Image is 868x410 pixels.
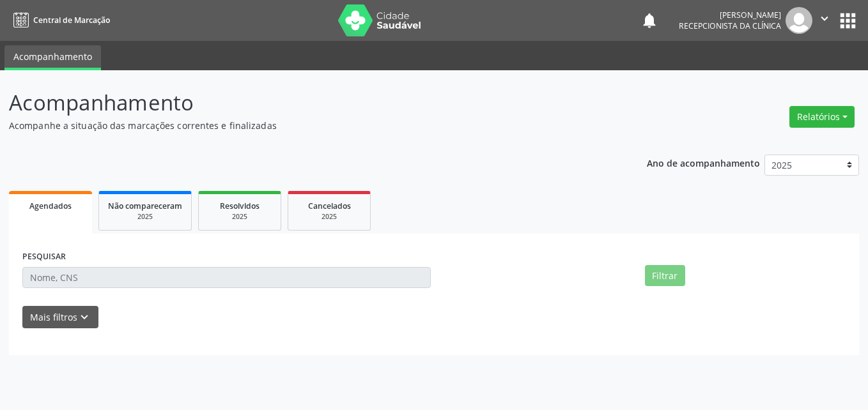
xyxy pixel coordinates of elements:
[640,11,658,29] button: notifications
[22,267,431,289] input: Nome, CNS
[108,201,182,211] span: Não compareceram
[308,201,351,211] span: Cancelados
[786,7,812,34] img: img
[77,310,91,324] i: keyboard_arrow_down
[818,11,832,26] i: 
[812,7,837,34] button: 
[208,212,272,222] div: 2025
[220,201,260,211] span: Resolvidos
[4,45,101,70] a: Acompanhamento
[9,119,604,132] p: Acompanhe a situação das marcações correntes e finalizadas
[789,106,855,128] button: Relatórios
[645,265,685,287] button: Filtrar
[837,10,859,32] button: apps
[679,10,781,20] div: [PERSON_NAME]
[297,212,361,222] div: 2025
[33,15,110,26] span: Central de Marcação
[9,87,604,119] p: Acompanhamento
[108,212,182,222] div: 2025
[22,247,66,267] label: PESQUISAR
[679,20,781,31] span: Recepcionista da clínica
[29,201,72,211] span: Agendados
[9,10,110,31] a: Central de Marcação
[22,306,98,328] button: Mais filtroskeyboard_arrow_down
[647,155,760,171] p: Ano de acompanhamento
